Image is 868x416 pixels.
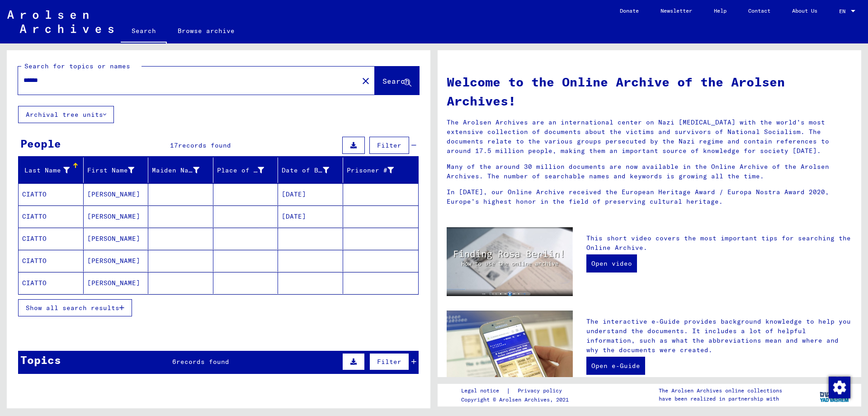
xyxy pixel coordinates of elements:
button: Search [375,67,419,95]
div: Topics [20,352,61,368]
div: Last Name [22,166,70,175]
a: Search [121,20,167,43]
div: Last Name [22,163,83,177]
div: First Name [87,163,148,177]
mat-cell: CIATTO [19,250,84,272]
div: Maiden Name [152,166,199,175]
p: Many of the around 30 million documents are now available in the Online Archive of the Arolsen Ar... [447,162,852,181]
mat-cell: [DATE] [278,183,343,205]
div: First Name [87,166,135,175]
mat-cell: [PERSON_NAME] [84,250,149,272]
mat-cell: [DATE] [278,206,343,227]
mat-cell: CIATTO [19,183,84,205]
div: Maiden Name [152,163,213,177]
h1: Welcome to the Online Archive of the Arolsen Archives! [447,72,852,110]
mat-cell: [PERSON_NAME] [84,206,149,227]
p: The interactive e-Guide provides background knowledge to help you understand the documents. It in... [586,317,852,355]
p: In [DATE], our Online Archive received the European Heritage Award / Europa Nostra Award 2020, Eu... [447,187,852,206]
button: Archival tree units [18,106,114,123]
img: yv_logo.png [818,383,852,406]
a: Open video [586,254,637,273]
mat-label: Search for topics or names [24,62,130,70]
div: People [20,135,61,152]
mat-header-cell: Place of Birth [213,158,278,183]
a: Open e-Guide [586,357,645,375]
img: Arolsen_neg.svg [7,10,113,33]
p: have been realized in partnership with [659,395,782,403]
span: Show all search results [26,304,119,312]
p: The Arolsen Archives are an international center on Nazi [MEDICAL_DATA] with the world’s most ext... [447,118,852,156]
mat-select-trigger: EN [839,8,845,14]
mat-cell: [PERSON_NAME] [84,183,149,205]
button: Clear [357,72,375,90]
a: Legal notice [461,386,506,396]
div: Prisoner # [347,163,408,177]
mat-cell: CIATTO [19,206,84,227]
img: Zustimmung ändern [829,377,850,398]
p: The Arolsen Archives online collections [659,387,782,395]
div: Date of Birth [282,166,329,175]
button: Filter [369,353,409,370]
div: Place of Birth [217,166,264,175]
span: Search [382,77,410,86]
mat-header-cell: Last Name [19,158,84,183]
span: records found [176,358,229,366]
a: Browse archive [167,20,245,42]
span: Filter [377,358,401,366]
span: 6 [172,358,176,366]
div: Place of Birth [217,163,278,177]
p: This short video covers the most important tips for searching the Online Archive. [586,234,852,253]
mat-header-cell: Prisoner # [343,158,419,183]
mat-header-cell: Maiden Name [148,158,213,183]
mat-header-cell: Date of Birth [278,158,343,183]
mat-cell: [PERSON_NAME] [84,228,149,249]
a: Privacy policy [510,386,573,396]
span: Filter [377,141,401,149]
p: Copyright © Arolsen Archives, 2021 [461,396,573,404]
button: Show all search results [18,299,132,316]
mat-cell: CIATTO [19,228,84,249]
mat-cell: [PERSON_NAME] [84,272,149,294]
div: | [461,386,573,396]
img: video.jpg [447,227,573,296]
div: Zustimmung ändern [828,376,850,398]
span: 17 [170,141,178,149]
div: Prisoner # [347,166,394,175]
mat-icon: close [360,76,371,86]
button: Filter [369,137,409,154]
mat-cell: CIATTO [19,272,84,294]
mat-header-cell: First Name [84,158,149,183]
img: eguide.jpg [447,311,573,395]
div: Date of Birth [282,163,343,177]
span: records found [178,141,231,149]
